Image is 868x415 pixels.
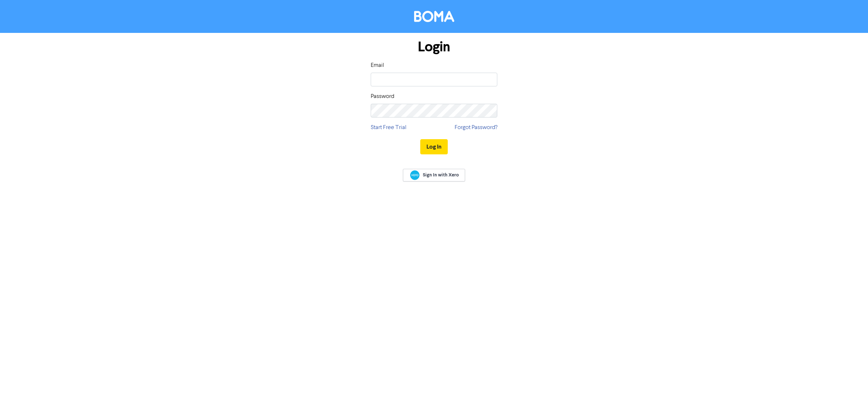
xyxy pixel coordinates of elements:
a: Start Free Trial [371,123,407,132]
h1: Login [371,39,497,55]
span: Sign In with Xero [423,172,459,178]
iframe: Chat Widget [832,380,868,415]
a: Sign In with Xero [403,169,465,181]
label: Email [371,61,384,70]
button: Log In [420,139,448,154]
a: Forgot Password? [455,123,497,132]
label: Password [371,92,394,101]
img: BOMA Logo [414,11,454,22]
img: Xero logo [410,170,420,180]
